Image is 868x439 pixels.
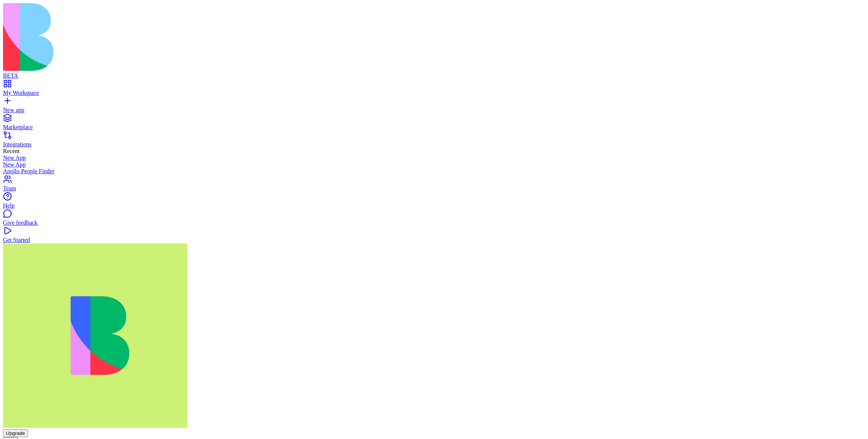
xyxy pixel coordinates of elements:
a: Help [3,196,865,209]
a: BETA [3,66,865,79]
a: Upgrade [3,430,28,436]
span: Recent [3,148,19,154]
button: Upgrade [3,429,28,437]
div: Give feedback [3,219,865,226]
a: New app [3,100,865,113]
a: Integrations [3,134,865,148]
div: BETA [3,72,865,79]
a: New App [3,161,865,168]
div: Get Started [3,237,865,243]
div: Integrations [3,141,865,148]
img: logo [3,3,303,71]
div: New app [3,107,865,113]
a: Give feedback [3,213,865,226]
a: Team [3,178,865,192]
div: Marketplace [3,124,865,131]
div: Team [3,185,865,192]
div: My Workspace [3,90,865,96]
a: Marketplace [3,117,865,131]
a: New App [3,155,865,161]
a: My Workspace [3,83,865,96]
div: Help [3,202,865,209]
img: WhatsApp_Image_2025-01-03_at_11.26.17_rubx1k.jpg [3,243,187,428]
a: Get Started [3,230,865,243]
a: Apollo People Finder [3,168,865,175]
